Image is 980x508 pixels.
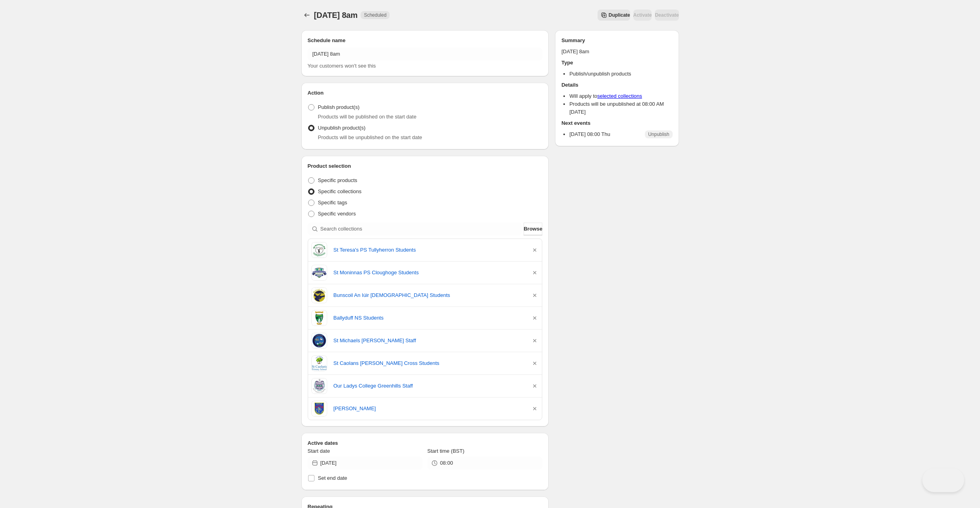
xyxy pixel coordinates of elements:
h2: Schedule name [308,37,543,45]
p: [DATE] 08:00 Thu [569,130,610,138]
span: Scheduled [364,12,386,18]
a: St Caolans [PERSON_NAME] Cross Students [334,359,525,367]
a: St Moninnas PS Cloughoge Students [334,269,525,277]
h2: Type [561,59,672,67]
span: Specific vendors [318,211,356,217]
h2: Details [561,81,672,89]
span: Start date [308,448,330,454]
span: Products will be unpublished on the start date [318,134,422,140]
button: Schedules [301,10,312,21]
h2: Next events [561,119,672,127]
button: Secondary action label [598,10,630,21]
span: [DATE] 8am [314,11,358,19]
input: Search collections [320,223,522,235]
li: Will apply to [569,92,672,100]
span: Unpublish product(s) [318,125,366,131]
h2: Active dates [308,439,543,447]
span: Set end date [318,475,347,481]
a: [PERSON_NAME] [334,405,525,413]
h2: Summary [561,37,672,45]
span: Products will be published on the start date [318,114,417,120]
a: selected collections [597,93,642,99]
a: Bunscoil An Iúir [DEMOGRAPHIC_DATA] Students [334,291,525,299]
span: Publish product(s) [318,104,360,110]
a: St Michaels [PERSON_NAME] Staff [334,337,525,345]
li: Publish/unpublish products [569,70,672,78]
span: Browse [524,225,542,233]
p: [DATE] 8am [561,48,672,56]
a: St Teresa's PS Tullyherron Students [334,246,525,254]
span: Unpublish [648,131,669,138]
span: Duplicate [609,12,630,18]
li: Products will be unpublished at 08:00 AM [DATE] [569,100,672,116]
a: Ballyduff NS Students [334,314,525,322]
span: Specific tags [318,200,347,206]
h2: Action [308,89,543,97]
button: Browse [524,223,542,235]
span: Your customers won't see this [308,63,376,69]
span: Start time (BST) [427,448,464,454]
iframe: Toggle Customer Support [922,468,964,492]
span: Specific collections [318,188,362,194]
h2: Product selection [308,162,543,170]
span: Specific products [318,177,357,183]
a: Our Ladys College Greenhills Staff [334,382,525,390]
